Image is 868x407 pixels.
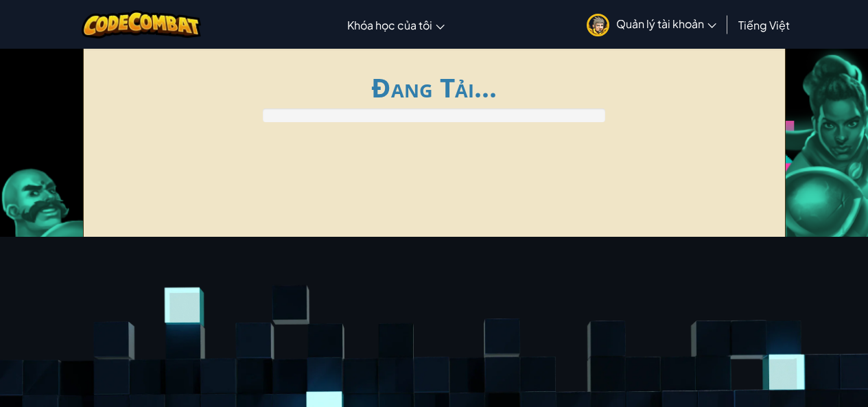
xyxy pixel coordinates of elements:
a: Khóa học của tôi [340,6,451,43]
h1: Đang Tải... [92,73,777,102]
a: Quản lý tài khoản [580,3,723,46]
span: Khóa học của tôi [347,18,432,32]
span: Quản lý tài khoản [616,16,716,31]
a: Tiếng Việt [731,6,797,43]
img: avatar [587,14,609,36]
span: Tiếng Việt [738,18,790,32]
img: CodeCombat logo [82,10,202,38]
